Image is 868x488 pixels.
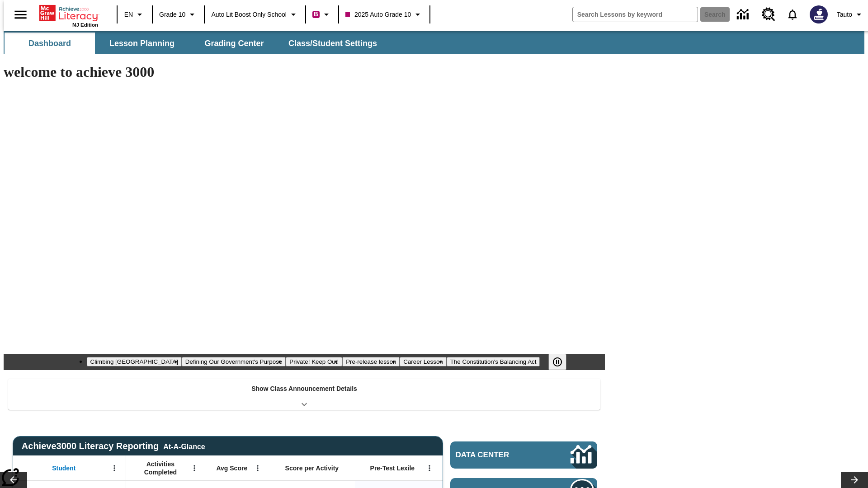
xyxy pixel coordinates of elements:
[285,464,339,472] span: Score per Activity
[124,10,133,19] span: EN
[72,22,98,28] span: NJ Edition
[370,464,415,472] span: Pre-Test Lexile
[189,33,279,54] button: Grading Center
[28,38,71,49] span: Dashboard
[39,4,98,22] a: Home
[804,3,833,26] button: Select a new avatar
[342,6,427,23] button: Class: 2025 Auto Grade 10, Select your class
[120,6,149,23] button: Language: EN, Select a language
[5,33,95,54] button: Dashboard
[288,38,377,49] span: Class/Student Settings
[251,384,357,394] p: Show Class Announcement Details
[159,10,185,19] span: Grade 10
[309,6,335,23] button: Boost Class color is violet red. Change class color
[841,472,868,488] button: Lesson carousel, Next
[182,357,286,366] button: Slide 2 Defining Our Government's Purpose
[281,33,384,54] button: Class/Student Settings
[286,357,342,366] button: Slide 3 Private! Keep Out!
[548,354,576,370] div: Pause
[423,461,436,475] button: Open Menu
[7,1,34,28] button: Open side menu
[211,10,287,19] span: Auto Lit Boost only School
[4,64,605,80] h1: welcome to achieve 3000
[314,9,318,20] span: B
[39,3,98,28] div: Home
[456,450,540,460] span: Data Center
[251,461,264,475] button: Open Menu
[810,5,828,23] img: Avatar
[216,464,247,472] span: Avg Score
[4,33,385,54] div: SubNavbar
[837,10,852,19] span: Tauto
[188,461,201,475] button: Open Menu
[156,6,201,23] button: Grade: Grade 10, Select a grade
[781,3,804,26] a: Notifications
[447,357,540,366] button: Slide 6 The Constitution's Balancing Act
[756,2,781,27] a: Resource Center, Will open in new tab
[97,33,187,54] button: Lesson Planning
[548,354,566,370] button: Pause
[450,441,597,469] a: Data Center
[163,441,205,451] div: At-A-Glance
[52,464,75,472] span: Student
[573,7,698,22] input: search field
[833,6,868,23] button: Profile/Settings
[208,6,302,23] button: School: Auto Lit Boost only School, Select your school
[400,357,446,366] button: Slide 5 Career Lesson
[131,460,190,476] span: Activities Completed
[8,379,600,410] div: Show Class Announcement Details
[345,10,411,19] span: 2025 Auto Grade 10
[108,461,121,475] button: Open Menu
[4,31,864,54] div: SubNavbar
[22,441,205,451] span: Achieve3000 Literacy Reporting
[342,357,400,366] button: Slide 4 Pre-release lesson
[87,357,182,366] button: Slide 1 Climbing Mount Tai
[204,38,264,49] span: Grading Center
[731,2,756,27] a: Data Center
[109,38,175,49] span: Lesson Planning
